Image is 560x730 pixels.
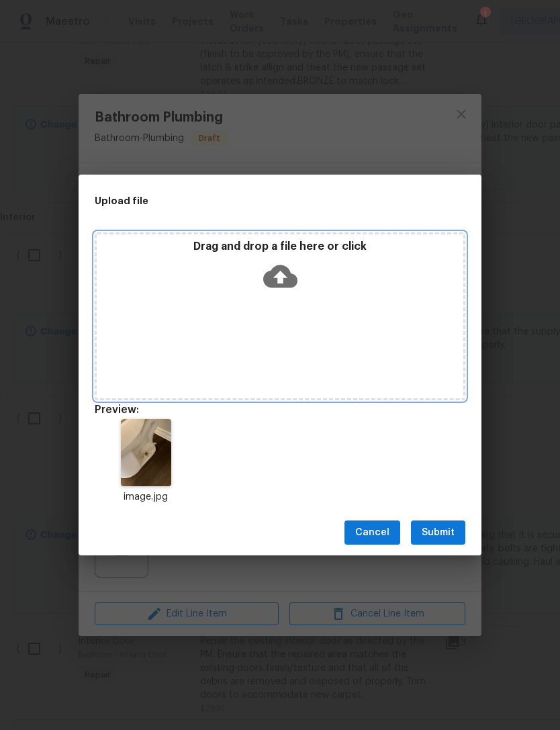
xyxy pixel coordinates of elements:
[121,419,171,486] img: Z
[95,193,405,208] h2: Upload file
[344,520,400,545] button: Cancel
[422,524,455,541] span: Submit
[411,520,465,545] button: Submit
[355,524,389,541] span: Cancel
[97,240,463,254] p: Drag and drop a file here or click
[95,490,197,504] p: image.jpg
